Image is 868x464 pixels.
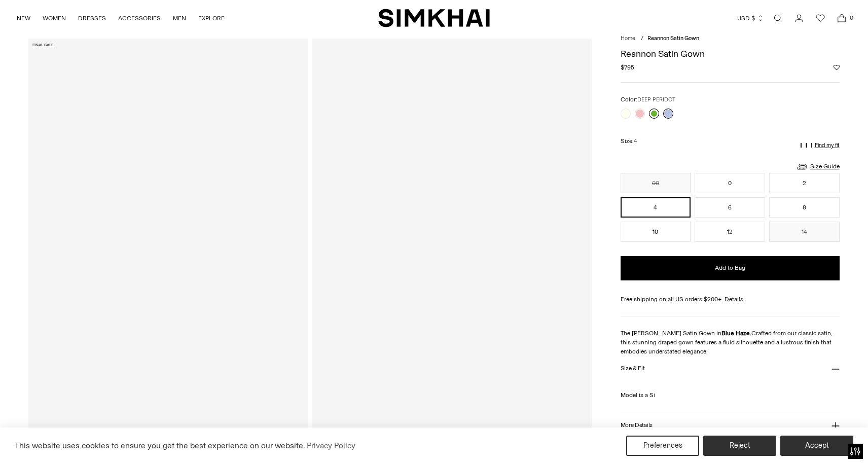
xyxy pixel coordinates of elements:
a: Details [725,295,743,304]
button: Accept [780,436,853,456]
a: WOMEN [43,7,66,29]
button: More Details [621,412,840,438]
strong: Blue Haze. [721,330,751,337]
a: SIMKHAI [378,8,490,28]
p: Model is a Si [621,381,840,400]
button: 2 [769,173,840,193]
button: 0 [695,173,765,193]
a: Privacy Policy (opens in a new tab) [305,438,357,453]
a: EXPLORE [198,7,225,29]
div: Free shipping on all US orders $200+ [621,295,840,304]
span: 0 [847,13,856,22]
button: Reject [703,436,776,456]
button: Add to Wishlist [834,64,840,70]
p: The [PERSON_NAME] Satin Gown in Crafted from our classic satin, this stunning draped gown feature... [621,329,840,356]
button: 8 [769,197,840,218]
h3: Size & Fit [621,365,645,372]
button: Size & Fit [621,356,840,382]
button: 10 [621,222,691,242]
a: MEN [173,7,186,29]
label: Color: [621,95,675,104]
a: Go to the account page [789,8,809,28]
nav: breadcrumbs [621,34,840,43]
button: Add to Bag [621,256,840,280]
a: Reannon Satin Gown [312,39,592,458]
a: Open cart modal [831,8,852,28]
a: DRESSES [78,7,106,29]
iframe: Sign Up via Text for Offers [8,425,102,456]
button: 6 [695,197,765,218]
a: Size Guide [796,160,840,173]
span: This website uses cookies to ensure you get the best experience on our website. [15,441,305,450]
span: 4 [634,138,637,145]
span: DEEP PERIDOT [637,96,675,103]
span: Add to Bag [715,264,745,272]
a: NEW [17,7,30,29]
button: 12 [695,222,765,242]
a: Home [621,35,635,42]
span: Reannon Satin Gown [647,35,699,42]
span: $795 [621,63,634,72]
button: USD $ [737,7,764,29]
a: ACCESSORIES [118,7,161,29]
button: 4 [621,197,691,218]
h3: More Details [621,422,653,429]
button: 14 [769,222,840,242]
button: Preferences [626,436,699,456]
div: / [641,34,643,43]
a: Open search modal [768,8,788,28]
a: Wishlist [810,8,830,28]
label: Size: [621,136,637,146]
h1: Reannon Satin Gown [621,49,840,58]
a: Reannon Satin Gown [28,39,308,458]
button: 00 [621,173,691,193]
